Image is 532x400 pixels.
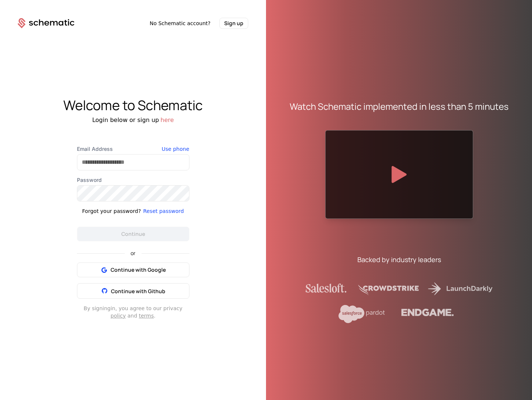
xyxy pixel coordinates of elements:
[162,145,189,153] button: Use phone
[77,145,189,153] label: Email Address
[125,251,141,256] span: or
[357,254,441,265] div: Backed by industry leaders
[149,20,211,27] span: No Schematic account?
[77,283,189,299] button: Continue with Github
[77,305,189,319] div: By signing in , you agree to our privacy and .
[77,262,189,277] button: Continue with Google
[161,116,174,125] button: here
[77,227,189,241] button: Continue
[290,101,509,112] div: Watch Schematic implemented in less than 5 minutes
[219,18,248,29] button: Sign up
[77,176,189,184] label: Password
[111,288,165,295] span: Continue with Github
[139,313,154,319] a: terms
[111,313,126,319] a: policy
[143,207,184,215] button: Reset password
[111,266,166,274] span: Continue with Google
[82,207,141,215] div: Forgot your password?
